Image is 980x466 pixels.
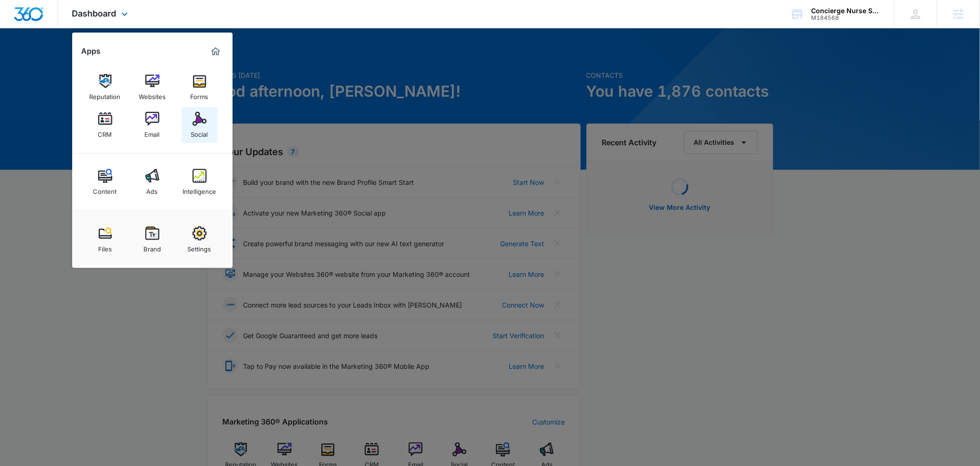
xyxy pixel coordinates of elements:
[182,107,218,143] a: Social
[87,164,123,200] a: Content
[134,107,170,143] a: Email
[812,15,880,21] div: account id
[134,222,170,258] a: Brand
[188,241,211,253] div: Settings
[82,47,101,56] h2: Apps
[812,7,880,15] div: account name
[134,164,170,200] a: Ads
[87,222,123,258] a: Files
[72,8,117,18] span: Dashboard
[143,241,161,253] div: Brand
[98,241,112,253] div: Files
[182,69,218,105] a: Forms
[191,126,208,138] div: Social
[183,183,216,195] div: Intelligence
[182,222,218,258] a: Settings
[87,107,123,143] a: CRM
[147,183,158,195] div: Ads
[134,69,170,105] a: Websites
[145,126,160,138] div: Email
[191,88,209,100] div: Forms
[139,88,166,100] div: Websites
[93,183,117,195] div: Content
[87,69,123,105] a: Reputation
[90,88,121,100] div: Reputation
[208,44,223,59] a: Marketing 360® Dashboard
[98,126,112,138] div: CRM
[182,164,218,200] a: Intelligence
